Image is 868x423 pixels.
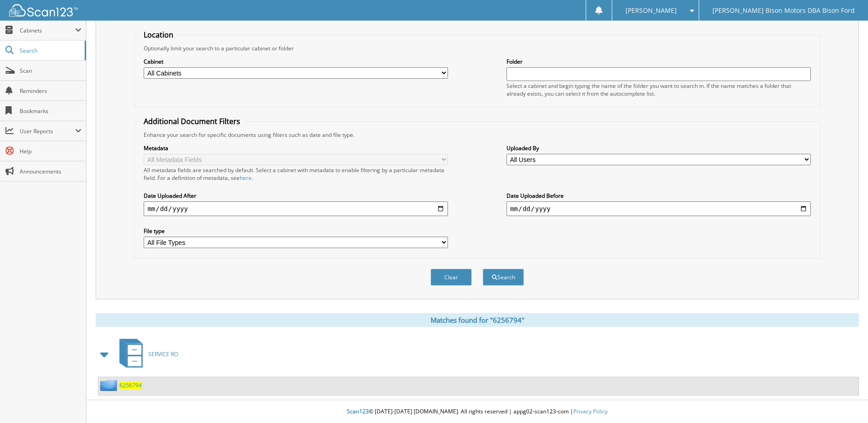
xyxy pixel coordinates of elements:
[119,381,142,389] a: 6256794
[144,227,448,235] label: File type
[144,192,448,200] label: Date Uploaded After
[144,201,448,216] input: start
[100,380,119,391] img: folder2.png
[20,147,81,155] span: Help
[144,144,448,152] label: Metadata
[507,192,811,200] label: Date Uploaded Before
[573,407,608,415] a: Privacy Policy
[507,82,811,98] div: Select a cabinet and begin typing the name of the folder you want to search in. If the name match...
[86,401,868,423] div: © [DATE]-[DATE] [DOMAIN_NAME]. All rights reserved | appg02-scan123-com |
[144,58,448,65] label: Cabinet
[822,379,868,423] iframe: Chat Widget
[20,47,80,54] span: Search
[144,166,448,182] div: All metadata fields are searched by default. Select a cabinet with metadata to enable filtering b...
[139,131,815,139] div: Enhance your search for specific documents using filters such as date and file type.
[712,8,855,13] span: [PERSON_NAME] Bison Motors DBA Bison Ford
[625,8,677,13] span: [PERSON_NAME]
[114,336,178,372] a: SERVICE RO
[240,174,252,182] a: here
[507,201,811,216] input: end
[431,269,472,286] button: Clear
[347,407,369,415] span: Scan123
[148,350,178,358] span: SERVICE RO
[9,4,78,16] img: scan123-logo-white.svg
[20,87,81,95] span: Reminders
[20,67,81,75] span: Scan
[507,58,811,65] label: Folder
[139,116,245,126] legend: Additional Document Filters
[139,30,178,40] legend: Location
[483,269,524,286] button: Search
[20,107,81,115] span: Bookmarks
[20,127,75,135] span: User Reports
[20,168,81,175] span: Announcements
[96,313,859,327] div: Matches found for "6256794"
[20,27,75,34] span: Cabinets
[139,44,815,52] div: Optionally limit your search to a particular cabinet or folder
[507,144,811,152] label: Uploaded By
